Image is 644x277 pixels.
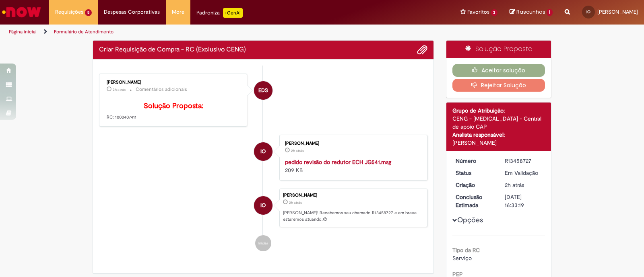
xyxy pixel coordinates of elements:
span: IO [586,9,590,14]
div: Isadora de Oliveira [254,196,272,215]
ul: Histórico de tíquete [99,66,427,259]
li: Isadora de Oliveira [99,189,427,227]
button: Adicionar anexos [417,45,427,55]
ul: Trilhas de página [6,25,423,39]
time: 28/08/2025 15:33:15 [505,181,524,189]
b: Tipo da RC [452,246,480,254]
a: Rascunhos [510,8,553,16]
div: Solução Proposta [446,41,551,58]
button: Aceitar solução [452,64,545,77]
div: 28/08/2025 15:33:15 [505,181,542,189]
div: Isadora de Oliveira [254,142,272,161]
span: IO [260,142,266,161]
div: [PERSON_NAME] [285,141,419,146]
span: 3 [491,9,498,16]
div: [PERSON_NAME] [452,139,545,147]
time: 28/08/2025 15:33:15 [289,200,302,205]
img: ServiceNow [1,4,42,20]
span: 2h atrás [113,87,126,92]
div: [PERSON_NAME] [107,80,241,85]
div: R13458727 [505,157,542,165]
p: +GenAi [223,8,243,18]
span: 2h atrás [289,200,302,205]
span: 2h atrás [291,148,304,153]
p: RC: 1000407411 [107,102,241,121]
span: 1 [547,9,553,16]
a: pedido revisão do redutor ECH JG541.msg [285,158,391,166]
span: Rascunhos [516,8,545,16]
dt: Número [450,157,499,165]
dt: Criação [450,181,499,189]
button: Rejeitar Solução [452,79,545,92]
div: Padroniza [196,8,243,18]
span: Requisições [55,8,83,16]
dt: Status [450,169,499,177]
dt: Conclusão Estimada [450,193,499,209]
span: More [172,8,184,16]
span: Favoritos [467,8,489,16]
div: [DATE] 16:33:19 [505,193,542,209]
span: 5 [85,9,92,16]
div: [PERSON_NAME] [283,193,423,198]
p: [PERSON_NAME]! Recebemos seu chamado R13458727 e em breve estaremos atuando. [283,210,423,222]
b: Solução Proposta: [144,101,203,111]
div: Em Validação [505,169,542,177]
div: Analista responsável: [452,131,545,139]
time: 28/08/2025 15:29:47 [291,148,304,153]
span: Despesas Corporativas [104,8,160,16]
span: [PERSON_NAME] [597,8,638,15]
span: 2h atrás [505,181,524,189]
div: 209 KB [285,158,419,174]
a: Formulário de Atendimento [54,29,114,35]
span: Serviço [452,254,472,262]
time: 28/08/2025 15:39:58 [113,87,126,92]
small: Comentários adicionais [136,86,187,93]
span: EDS [258,81,268,100]
div: Erica dos Santos Cerqueira [254,81,272,100]
span: IO [260,196,266,215]
div: Grupo de Atribuição: [452,107,545,115]
div: CENG - [MEDICAL_DATA] - Central de apoio CAP [452,115,545,131]
a: Página inicial [9,29,37,35]
h2: Criar Requisição de Compra - RC (Exclusivo CENG) Histórico de tíquete [99,46,246,53]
